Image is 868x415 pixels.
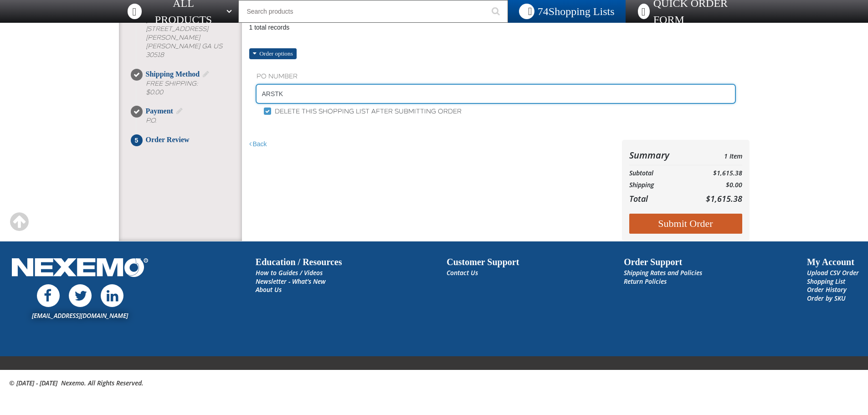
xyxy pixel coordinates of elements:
li: Shipping Method. Step 3 of 5. Completed [137,69,242,106]
a: Order History [807,285,847,294]
span: Order Review [146,136,190,143]
span: $1,615.38 [706,193,742,204]
a: Contact Us [447,268,478,277]
span: 5 [131,134,143,146]
a: Order by SKU [807,294,846,302]
div: Free Shipping: [146,80,242,97]
span: Shipping Method [146,70,200,78]
span: [STREET_ADDRESS][PERSON_NAME] [146,25,208,41]
span: Shopping Lists [538,5,615,17]
a: Upload CSV Order [807,268,859,277]
td: $0.00 [688,179,742,191]
a: Edit Shipping Method [201,70,211,78]
th: Shipping [629,179,688,191]
a: Newsletter - What's New [256,277,326,286]
th: Summary [629,147,688,163]
img: Nexemo Logo [9,255,151,282]
span: Payment [146,107,173,115]
div: Scroll to the top [9,212,29,232]
bdo: 30518 [146,51,164,59]
label: PO Number [257,72,735,81]
button: Submit Order [629,214,742,234]
h2: Customer Support [447,255,519,269]
td: $1,615.38 [688,167,742,179]
th: Total [629,191,688,206]
li: Order Review. Step 5 of 5. Not Completed [137,134,242,145]
a: Shopping List [807,277,845,286]
span: GA [202,42,211,50]
input: Delete this shopping list after submitting order [264,108,271,115]
a: About Us [256,285,282,294]
span: [PERSON_NAME] [146,42,200,50]
td: 1 Item [688,147,742,163]
h2: My Account [807,255,859,269]
span: US [213,42,222,50]
a: Shipping Rates and Policies [624,268,702,277]
a: Back [249,140,267,148]
a: Edit Payment [175,107,184,115]
li: Payment. Step 4 of 5. Completed [137,106,242,134]
label: Delete this shopping list after submitting order [264,108,462,116]
h2: Order Support [624,255,702,269]
a: How to Guides / Videos [256,268,323,277]
div: P.O. [146,117,242,125]
a: [EMAIL_ADDRESS][DOMAIN_NAME] [32,311,128,320]
th: Subtotal [629,167,688,179]
span: Order options [259,48,297,59]
strong: $0.00 [146,88,163,96]
strong: 74 [538,5,549,17]
a: Return Policies [624,277,667,286]
button: Order options [249,48,297,59]
div: 1 total records [249,23,290,32]
h2: Education / Resources [256,255,342,269]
